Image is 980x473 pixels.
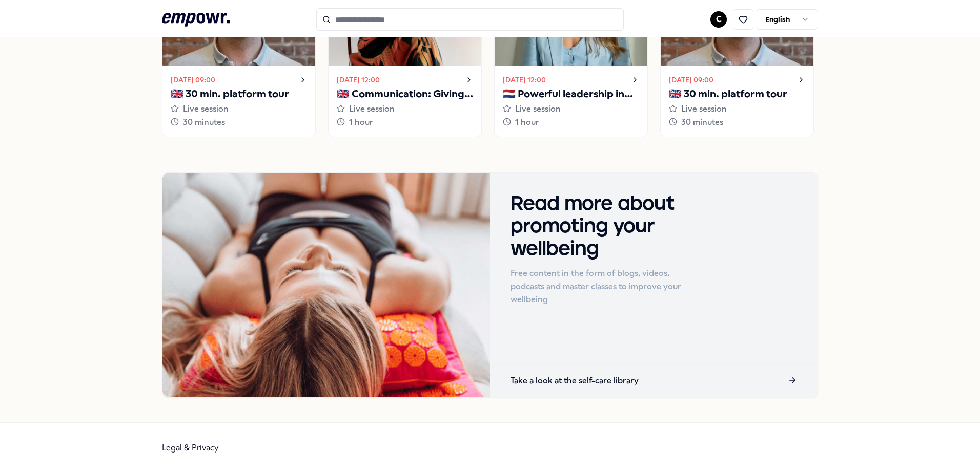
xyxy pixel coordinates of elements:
time: [DATE] 12:00 [337,74,380,85]
p: Free content in the form of blogs, videos, podcasts and master classes to improve your wellbeing [511,267,702,306]
div: Live session [503,102,639,116]
input: Search for products, categories or subcategories [316,8,624,31]
div: 30 minutes [171,116,307,129]
div: Live session [337,102,473,116]
div: 1 hour [503,116,639,129]
img: Handout image [162,173,490,397]
a: Handout imageRead more about promoting your wellbeingFree content in the form of blogs, videos, p... [162,172,818,398]
a: Legal & Privacy [162,443,219,453]
p: 🇬🇧 30 min. platform tour [669,86,805,102]
h3: Read more about promoting your wellbeing [511,193,702,261]
div: 1 hour [337,116,473,129]
time: [DATE] 09:00 [171,74,215,85]
time: [DATE] 09:00 [669,74,713,85]
p: 🇳🇱 Powerful leadership in challenging situations [503,86,639,102]
p: 🇬🇧 Communication: Giving and receiving feedback [337,86,473,102]
time: [DATE] 12:00 [503,74,546,85]
div: Live session [171,102,307,116]
div: 30 minutes [669,116,805,129]
button: C [710,11,727,28]
p: 🇬🇧 30 min. platform tour [171,86,307,102]
p: Take a look at the self-care library [511,374,639,388]
div: Live session [669,102,805,116]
